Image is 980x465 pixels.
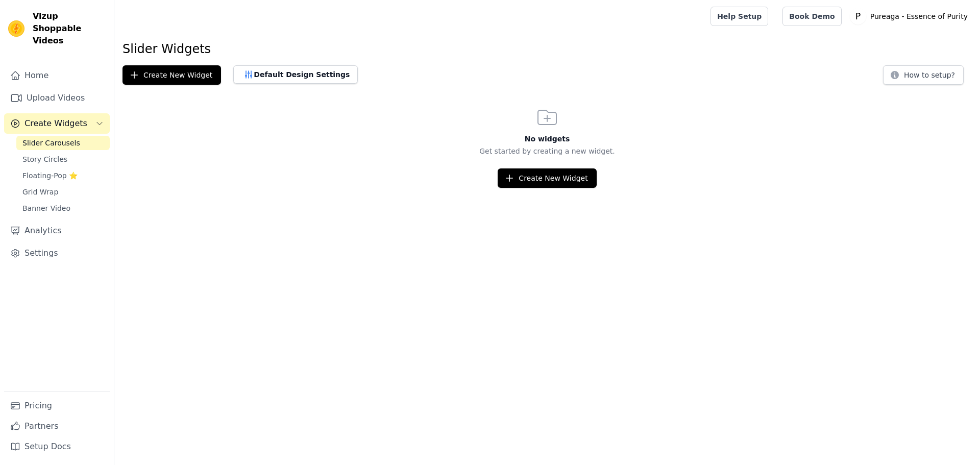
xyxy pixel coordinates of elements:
[8,20,24,37] img: Vizup
[498,168,596,188] button: Create New Widget
[850,7,972,26] button: P Pureaga - Essence of Purity
[4,65,110,86] a: Home
[883,65,964,85] button: How to setup?
[16,168,110,183] a: Floating-Pop ⭐
[22,138,80,148] span: Slider Carousels
[866,7,972,26] p: Pureaga - Essence of Purity
[782,7,841,26] a: Book Demo
[4,243,110,263] a: Settings
[4,416,110,436] a: Partners
[233,65,358,84] button: Default Design Settings
[22,203,70,213] span: Banner Video
[16,201,110,215] a: Banner Video
[4,396,110,416] a: Pricing
[16,152,110,166] a: Story Circles
[22,170,78,181] span: Floating-Pop ⭐
[114,134,980,144] h3: No widgets
[22,154,67,164] span: Story Circles
[114,146,980,156] p: Get started by creating a new widget.
[4,113,110,134] button: Create Widgets
[122,41,972,57] h1: Slider Widgets
[710,7,768,26] a: Help Setup
[4,221,110,241] a: Analytics
[4,436,110,457] a: Setup Docs
[22,187,58,197] span: Grid Wrap
[855,11,861,21] text: P
[16,185,110,199] a: Grid Wrap
[122,65,221,85] button: Create New Widget
[16,136,110,150] a: Slider Carousels
[883,72,964,82] a: How to setup?
[4,88,110,108] a: Upload Videos
[24,117,87,130] span: Create Widgets
[33,10,106,47] span: Vizup Shoppable Videos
